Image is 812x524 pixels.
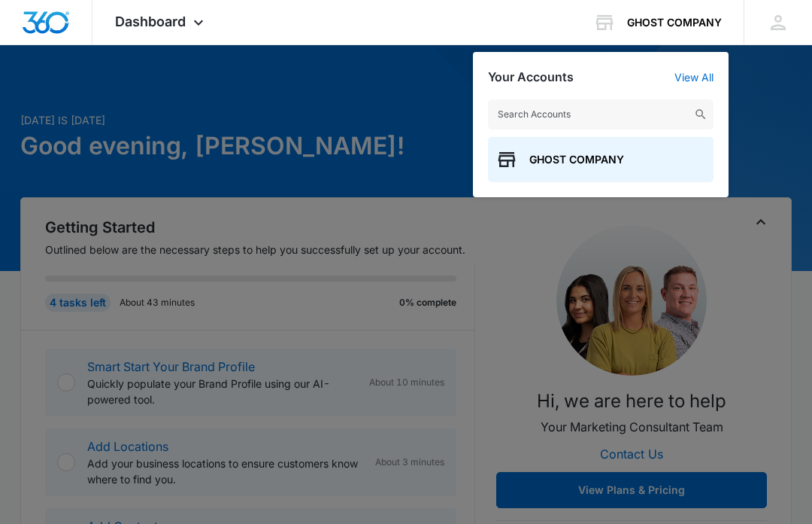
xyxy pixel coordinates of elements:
[627,17,722,29] div: account name
[488,99,714,129] input: Search Accounts
[488,137,714,182] button: GHOST COMPANY
[674,71,714,84] a: View All
[529,154,624,166] span: GHOST COMPANY
[115,14,186,29] span: Dashboard
[488,70,574,84] h2: Your Accounts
